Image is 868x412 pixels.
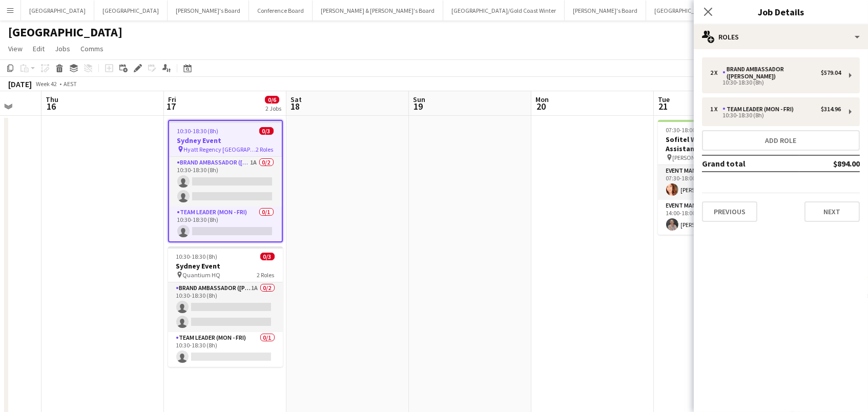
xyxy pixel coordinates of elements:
[265,105,281,112] div: 2 Jobs
[289,100,302,112] span: 18
[249,1,313,20] button: Conference Board
[64,80,77,88] div: AEST
[169,157,282,207] app-card-role: Brand Ambassador ([PERSON_NAME])1A0/210:30-18:30 (8h)
[666,126,722,134] span: 07:30-18:00 (10h30m)
[183,271,221,279] span: Quantium HQ
[169,136,282,145] h3: Sydney Event
[804,201,860,222] button: Next
[168,261,283,271] h3: Sydney Event
[29,42,49,55] a: Edit
[257,271,275,279] span: 2 Roles
[8,25,122,40] h1: [GEOGRAPHIC_DATA]
[799,155,860,172] td: $894.00
[4,42,27,55] a: View
[55,44,70,53] span: Jobs
[76,42,108,55] a: Comms
[168,95,176,104] span: Fri
[710,69,722,76] div: 2 x
[313,1,443,20] button: [PERSON_NAME] & [PERSON_NAME]'s Board
[658,200,773,235] app-card-role: Event Manager (Mon - Fri)1/114:00-18:00 (4h)[PERSON_NAME]
[8,79,32,89] div: [DATE]
[21,1,94,20] button: [GEOGRAPHIC_DATA]
[710,80,841,85] div: 10:30-18:30 (8h)
[176,253,218,260] span: 10:30-18:30 (8h)
[8,44,23,53] span: View
[169,207,282,241] app-card-role: Team Leader (Mon - Fri)0/110:30-18:30 (8h)
[46,95,58,104] span: Thu
[710,106,722,113] div: 1 x
[658,135,773,153] h3: Sofitel Wentworth Assistance
[443,1,565,20] button: [GEOGRAPHIC_DATA]/Gold Coast Winter
[94,1,168,20] button: [GEOGRAPHIC_DATA]
[34,80,59,88] span: Week 42
[821,69,841,76] div: $579.04
[184,146,256,153] span: Hyatt Regency [GEOGRAPHIC_DATA]
[168,246,283,367] app-job-card: 10:30-18:30 (8h)0/3Sydney Event Quantium HQ2 RolesBrand Ambassador ([PERSON_NAME])1A0/210:30-18:3...
[260,253,275,260] span: 0/3
[694,25,868,49] div: Roles
[167,100,176,112] span: 17
[411,100,425,112] span: 19
[710,113,841,118] div: 10:30-18:30 (8h)
[51,42,74,55] a: Jobs
[702,130,860,151] button: Add role
[694,5,868,18] h3: Job Details
[265,96,279,104] span: 0/6
[658,165,773,200] app-card-role: Event Manager (Mon - Fri)1/107:30-18:00 (10h30m)[PERSON_NAME]
[658,95,670,104] span: Tue
[256,146,274,153] span: 2 Roles
[80,44,104,53] span: Comms
[259,127,274,135] span: 0/3
[722,66,821,80] div: Brand Ambassador ([PERSON_NAME])
[168,1,249,20] button: [PERSON_NAME]'s Board
[821,106,841,113] div: $314.96
[656,100,670,112] span: 21
[168,332,283,367] app-card-role: Team Leader (Mon - Fri)0/110:30-18:30 (8h)
[168,120,283,242] app-job-card: 10:30-18:30 (8h)0/3Sydney Event Hyatt Regency [GEOGRAPHIC_DATA]2 RolesBrand Ambassador ([PERSON_N...
[413,95,425,104] span: Sun
[168,282,283,332] app-card-role: Brand Ambassador ([PERSON_NAME])1A0/210:30-18:30 (8h)
[722,106,798,113] div: Team Leader (Mon - Fri)
[535,95,549,104] span: Mon
[658,120,773,235] app-job-card: 07:30-18:00 (10h30m)2/2Sofitel Wentworth Assistance [PERSON_NAME]2 RolesEvent Manager (Mon - Fri)...
[673,154,716,161] span: [PERSON_NAME]
[534,100,549,112] span: 20
[702,155,799,172] td: Grand total
[291,95,302,104] span: Sat
[44,100,58,112] span: 16
[33,44,45,53] span: Edit
[702,201,757,222] button: Previous
[565,1,646,20] button: [PERSON_NAME]'s Board
[646,1,778,20] button: [GEOGRAPHIC_DATA]/[GEOGRAPHIC_DATA]
[177,127,219,135] span: 10:30-18:30 (8h)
